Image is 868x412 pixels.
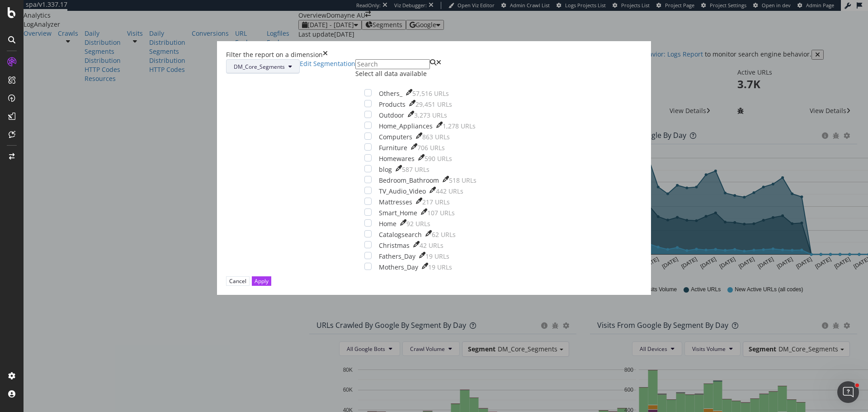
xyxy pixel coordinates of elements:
div: Christmas [379,241,410,250]
div: Bedroom_Bathroom [379,176,439,185]
div: 57,516 URLs [412,89,449,98]
div: 107 URLs [427,208,455,218]
button: Cancel [226,276,250,286]
div: 1,278 URLs [443,122,476,131]
div: 19 URLs [425,252,449,261]
div: Select all data available [355,69,486,78]
span: DM_Core_Segments [234,63,285,71]
div: Home [379,219,396,228]
div: Cancel [229,277,246,285]
a: Edit Segmentation [300,59,355,74]
div: Others_ [379,89,402,98]
div: 518 URLs [449,176,476,185]
div: modal [217,41,651,295]
div: Furniture [379,143,407,152]
div: Home_Appliances [379,122,433,131]
div: Catalogsearch [379,230,422,239]
div: 92 URLs [406,219,430,228]
input: Search [355,59,430,69]
div: Products [379,100,406,109]
div: Smart_Home [379,208,417,218]
div: 706 URLs [417,143,445,152]
div: Apply [255,277,269,285]
div: Outdoor [379,111,404,120]
div: Filter the report on a dimension [226,50,323,59]
div: Mothers_Day [379,263,418,272]
iframe: Intercom live chat [837,381,859,403]
div: blog [379,165,392,174]
div: 587 URLs [402,165,429,174]
div: Computers [379,133,412,142]
div: 3,273 URLs [414,111,447,120]
button: DM_Core_Segments [226,59,300,74]
div: 62 URLs [432,230,456,239]
div: Homewares [379,154,415,163]
div: times [323,50,328,59]
div: 29,451 URLs [415,100,452,109]
div: Mattresses [379,198,412,207]
div: 42 URLs [420,241,443,250]
div: 863 URLs [422,133,450,142]
div: 217 URLs [422,198,450,207]
div: 442 URLs [436,187,463,196]
div: TV_Audio_Video [379,187,426,196]
div: Fathers_Day [379,252,415,261]
div: 19 URLs [428,263,452,272]
div: 590 URLs [425,154,452,163]
button: Apply [252,276,271,286]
